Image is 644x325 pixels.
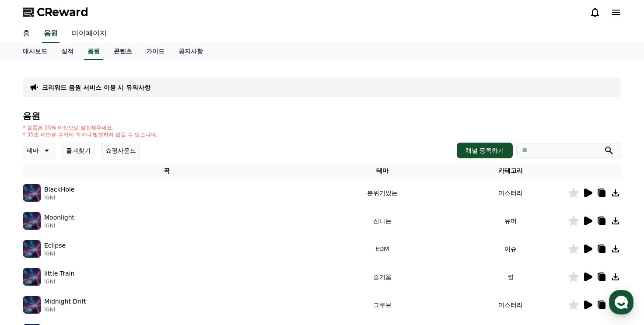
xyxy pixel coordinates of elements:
button: 채널 등록하기 [457,143,513,158]
a: 크리워드 음원 서비스 이용 시 유의사항 [42,83,150,92]
p: Eclipse [44,241,66,250]
a: CReward [23,5,88,19]
img: music [23,268,41,286]
button: 운영시간 보기 [111,69,160,80]
p: IGNI [44,222,74,229]
td: 썰 [453,263,568,291]
td: 미스터리 [453,291,568,319]
a: 가이드 [139,43,171,60]
span: 이용중 [75,173,104,178]
p: IGNI [44,278,74,285]
img: music [23,240,41,258]
th: 곡 [23,163,311,179]
span: 설정 [135,266,146,273]
span: 대화 [80,266,91,273]
button: 테마 [23,142,55,159]
td: 분위기있는 [311,179,453,207]
div: 52분 전 [70,93,89,100]
a: 메시지를 입력하세요. [12,127,158,148]
td: 이슈 [453,235,568,263]
p: * 35초 미만은 수익이 적거나 발생하지 않을 수 있습니다. [23,131,157,138]
td: 그루브 [311,291,453,319]
a: 채널톡이용중 [66,172,104,179]
td: 즐거움 [311,263,453,291]
span: 몇 분 내 답변 받으실 수 있어요 [54,151,127,158]
p: 테마 [27,144,39,157]
button: 즐겨찾기 [62,142,94,159]
div: 연락처를 확인해주세요. 오프라인 상태가 되면 이메일로 답변 알림을 보내드려요. (수집된 개인정보는 상담 답변 알림 목적으로만 이용되고, 삭제 요청을 주시기 전까지 보유됩니다.... [36,101,154,118]
a: CReward52분 전 연락처를 확인해주세요. 오프라인 상태가 되면 이메일로 답변 알림을 보내드려요. (수집된 개인정보는 상담 답변 알림 목적으로만 이용되고, 삭제 요청을 주... [10,89,160,122]
span: CReward [37,5,88,19]
th: 카테고리 [453,163,568,179]
h1: CReward [10,66,62,80]
span: 운영시간 보기 [115,70,150,78]
th: 테마 [311,163,453,179]
div: CReward [36,93,66,101]
a: 음원 [42,24,59,43]
a: 대화 [58,252,113,274]
a: 홈 [3,252,58,274]
p: IGNI [44,306,86,313]
a: 설정 [113,252,168,274]
p: IGNI [44,250,66,257]
a: 대시보드 [16,43,54,60]
td: 신나는 [311,207,453,235]
a: 콘텐츠 [107,43,139,60]
p: little Train [44,269,74,278]
td: 미스터리 [453,179,568,207]
a: 마이페이지 [65,24,114,43]
img: music [23,296,41,314]
span: 메시지를 입력하세요. [18,133,81,142]
span: 홈 [28,266,33,273]
a: 공지사항 [171,43,210,60]
p: Midnight Drift [44,297,86,306]
a: 홈 [16,24,37,43]
img: music [23,212,41,230]
img: music [23,184,41,202]
h4: 음원 [23,111,621,121]
a: 음원 [84,43,103,60]
p: BlackHole [44,185,74,194]
p: Moonlight [44,213,74,222]
a: 실적 [54,43,80,60]
p: * 볼륨은 15% 이상으로 설정해주세요. [23,124,157,131]
p: IGNI [44,194,74,201]
button: 쇼핑사운드 [101,142,140,159]
td: 유머 [453,207,568,235]
b: 채널톡 [75,173,90,178]
td: EDM [311,235,453,263]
